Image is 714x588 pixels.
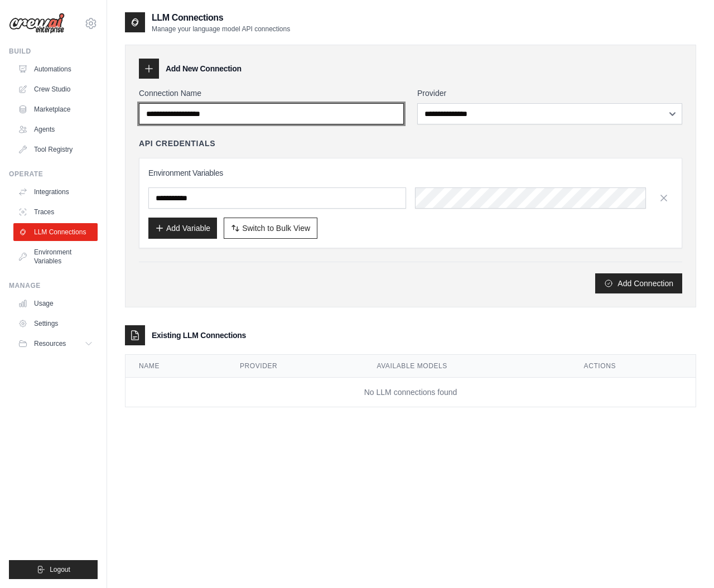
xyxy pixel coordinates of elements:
h3: Environment Variables [148,167,673,179]
button: Add Connection [595,273,682,293]
span: Switch to Bulk View [242,223,310,234]
button: Switch to Bulk View [224,218,317,239]
th: Name [126,355,226,378]
th: Provider [226,355,364,378]
label: Connection Name [139,88,404,99]
a: Settings [13,315,98,332]
a: Marketplace [13,100,98,118]
p: Manage your language model API connections [152,25,290,33]
a: LLM Connections [13,223,98,241]
a: Automations [13,60,98,78]
div: Build [9,47,98,56]
span: Logout [50,565,70,574]
label: Provider [417,88,682,99]
button: Logout [9,560,98,579]
a: Tool Registry [13,141,98,158]
div: Manage [9,281,98,290]
td: No LLM connections found [126,378,696,407]
h3: Existing LLM Connections [152,330,246,341]
a: Crew Studio [13,80,98,98]
a: Traces [13,203,98,221]
button: Add Variable [148,218,217,239]
span: Resources [34,339,66,348]
h2: LLM Connections [152,11,290,25]
a: Environment Variables [13,243,98,270]
img: Logo [9,13,65,34]
h4: API Credentials [139,138,215,149]
div: Operate [9,170,98,179]
button: Resources [13,335,98,353]
a: Agents [13,121,98,138]
th: Available Models [363,355,570,378]
a: Usage [13,295,98,312]
th: Actions [571,355,696,378]
h3: Add New Connection [166,63,242,74]
a: Integrations [13,183,98,201]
